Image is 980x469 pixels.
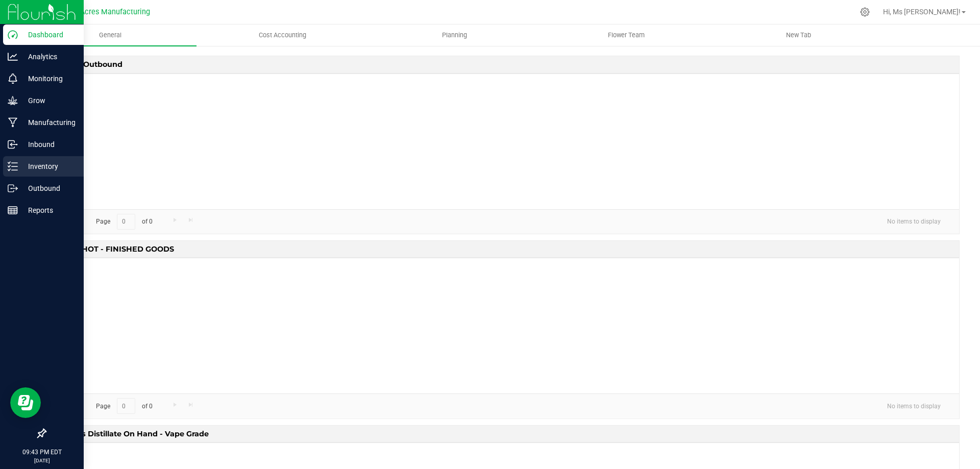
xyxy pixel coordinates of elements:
[8,183,18,193] inline-svg: Outbound
[772,31,825,40] span: New Tab
[8,30,18,40] inline-svg: Dashboard
[18,138,79,151] p: Inbound
[8,73,18,84] inline-svg: Monitoring
[594,31,658,40] span: Flower Team
[18,204,79,216] p: Reports
[369,24,541,46] a: Planning
[8,205,18,215] inline-svg: Reports
[58,8,150,16] span: Green Acres Manufacturing
[197,24,369,46] a: Cost Accounting
[18,51,79,63] p: Analytics
[8,139,18,150] inline-svg: Inbound
[18,182,79,194] p: Outbound
[879,214,949,229] span: No items to display
[8,95,18,106] inline-svg: Grow
[245,31,320,40] span: Cost Accounting
[859,7,871,17] div: Manage settings
[8,52,18,62] inline-svg: Analytics
[87,214,161,230] span: Page of 0
[8,117,18,128] inline-svg: Manufacturing
[713,24,885,46] a: New Tab
[10,387,41,418] iframe: Resource center
[5,448,79,457] p: 09:43 PM EDT
[85,31,135,40] span: General
[18,160,79,172] p: Inventory
[18,72,79,85] p: Monitoring
[87,398,161,414] span: Page of 0
[53,56,126,72] span: [DATE] Outbound
[541,24,713,46] a: Flower Team
[5,457,79,464] p: [DATE]
[53,241,177,257] span: SNAPSHOT - FINISHED GOODS
[8,161,18,171] inline-svg: Inventory
[18,94,79,107] p: Grow
[883,8,961,16] span: Hi, Ms [PERSON_NAME]!
[879,398,949,413] span: No items to display
[53,426,212,441] span: 1st Pass Distillate on Hand - Vape Grade
[428,31,481,40] span: Planning
[18,29,79,41] p: Dashboard
[24,24,197,46] a: General
[18,116,79,129] p: Manufacturing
